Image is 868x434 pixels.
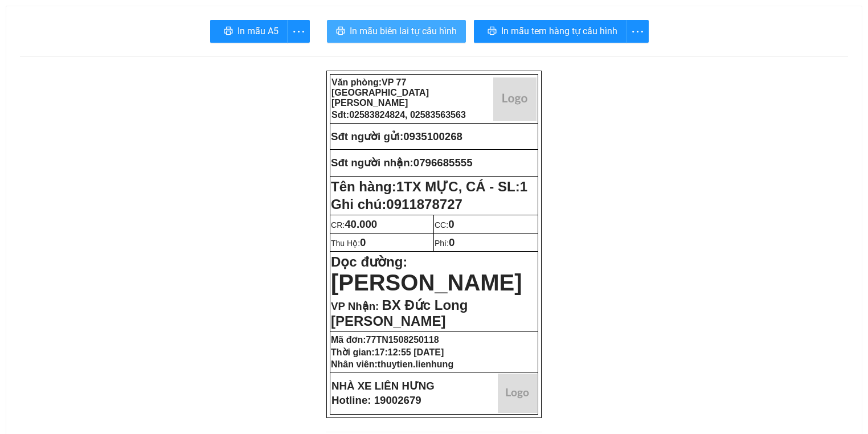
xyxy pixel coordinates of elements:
span: CR: [331,220,377,230]
span: In mẫu tem hàng tự cấu hình [501,24,617,38]
span: 77TN1508250118 [366,335,439,345]
span: thuytien.lienhung [378,359,453,369]
span: 17:12:55 [DATE] [375,347,444,357]
span: printer [224,26,233,37]
span: 1TX MỰC, CÁ - SL: [396,179,527,194]
strong: Nhân viên: [331,359,453,369]
span: 0935100268 [403,130,462,142]
span: 1 [520,179,527,194]
span: Thu Hộ: [331,239,366,248]
button: printerIn mẫu A5 [210,20,288,43]
button: printerIn mẫu biên lai tự cấu hình [327,20,466,43]
span: printer [488,26,497,37]
span: VP 77 [GEOGRAPHIC_DATA][PERSON_NAME] [331,77,429,108]
button: more [626,20,649,43]
span: BX Đức Long [PERSON_NAME] [331,297,468,329]
span: In mẫu biên lai tự cấu hình [350,24,457,38]
span: [PERSON_NAME] [331,270,522,295]
button: more [287,20,310,43]
span: Ghi chú: [331,196,462,212]
span: 0 [448,218,454,230]
button: printerIn mẫu tem hàng tự cấu hình [474,20,627,43]
img: logo [498,374,537,413]
img: logo [493,77,537,121]
span: more [288,24,309,39]
strong: Tên hàng: [331,179,527,194]
span: Phí: [435,239,455,248]
strong: NHÀ XE LIÊN HƯNG [331,380,435,392]
span: 0 [449,236,455,248]
strong: Thời gian: [331,347,444,357]
strong: Hotline: 19002679 [331,394,421,406]
span: 02583824824, 02583563563 [349,110,466,120]
strong: Sđt: [331,110,466,120]
strong: Mã đơn: [331,335,439,345]
span: 0796685555 [413,157,473,169]
strong: Văn phòng: [331,77,429,108]
span: printer [336,26,345,37]
span: 0 [360,236,366,248]
span: more [627,24,648,39]
strong: Sđt người nhận: [331,157,413,169]
span: In mẫu A5 [238,24,279,38]
span: 0911878727 [386,196,462,212]
span: VP Nhận: [331,300,379,312]
span: 40.000 [345,218,377,230]
strong: Sđt người gửi: [331,130,403,142]
span: CC: [435,220,455,230]
strong: Dọc đường: [331,254,522,293]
